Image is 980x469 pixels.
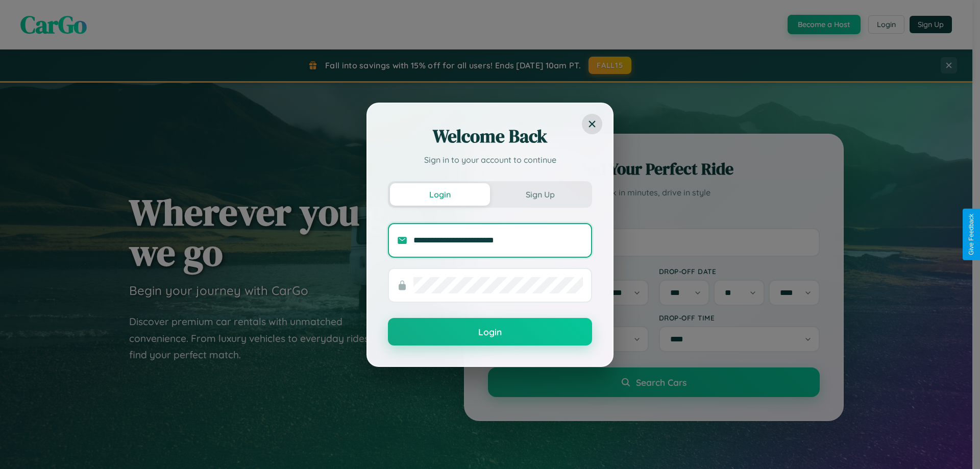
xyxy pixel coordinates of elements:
[388,124,592,149] h2: Welcome Back
[388,154,592,166] p: Sign in to your account to continue
[490,183,590,206] button: Sign Up
[390,183,490,206] button: Login
[968,214,975,255] div: Give Feedback
[388,318,592,345] button: Login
